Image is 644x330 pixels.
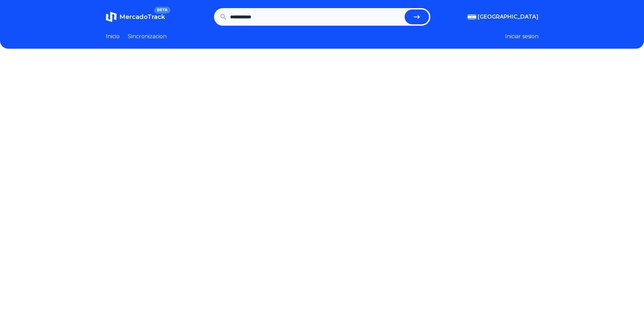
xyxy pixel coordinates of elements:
[106,11,165,22] a: MercadoTrackBETA
[106,11,117,22] img: MercadoTrack
[478,13,539,21] span: [GEOGRAPHIC_DATA]
[468,14,476,20] img: Argentina
[154,7,170,14] span: BETA
[468,13,539,21] button: [GEOGRAPHIC_DATA]
[106,32,120,41] a: Inicio
[505,32,539,41] button: Iniciar sesion
[128,32,167,41] a: Sincronizacion
[119,13,165,21] span: MercadoTrack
